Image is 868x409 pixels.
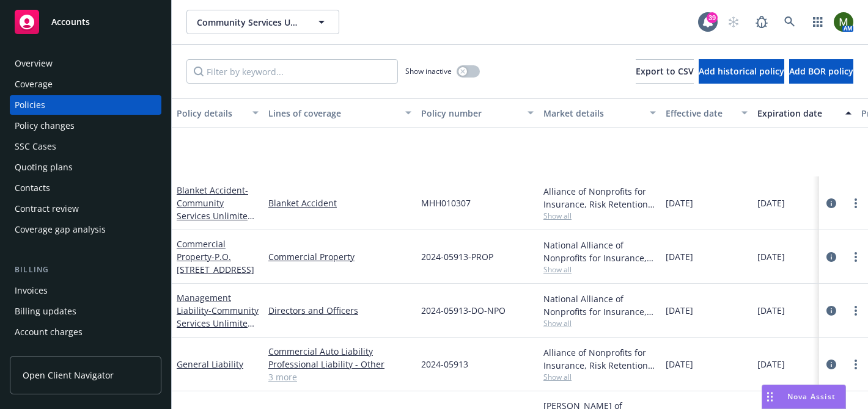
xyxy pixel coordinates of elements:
button: Add BOR policy [789,59,853,84]
a: SSC Cases [10,137,161,156]
a: 3 more [268,371,411,383]
div: Quoting plans [15,157,73,177]
a: Search [778,10,802,34]
span: Open Client Navigator [23,369,114,382]
a: more [848,250,863,264]
a: Quoting plans [10,157,161,177]
div: Coverage gap analysis [15,220,106,239]
span: Nova Assist [787,391,836,402]
div: Effective date [666,107,734,120]
a: Blanket Accident [177,184,256,234]
span: MHH010307 [421,197,471,209]
span: [DATE] [757,197,785,209]
div: 39 [707,12,718,23]
a: circleInformation [824,250,839,264]
div: Billing updates [15,302,76,321]
a: Directors and Officers [268,304,411,317]
button: Community Services Unlimited [186,10,339,34]
a: Professional Liability - Other [268,358,411,371]
button: Policy details [172,98,263,128]
div: Alliance of Nonprofits for Insurance, Risk Retention Group, Inc., Nonprofits Insurance Alliance o... [543,346,656,372]
span: Accounts [51,17,90,27]
a: Switch app [806,10,830,34]
a: circleInformation [824,357,839,372]
span: [DATE] [666,197,693,209]
a: Commercial Auto Liability [268,345,411,358]
span: [DATE] [666,358,693,371]
button: Export to CSV [636,59,694,84]
a: Installment plans [10,343,161,363]
a: more [848,196,863,211]
span: Show all [543,372,656,382]
a: Commercial Property [268,250,411,263]
a: Policy changes [10,116,161,136]
span: [DATE] [666,250,693,263]
div: Billing [10,264,161,276]
div: Overview [15,54,53,73]
span: - P.O. [STREET_ADDRESS] [177,251,254,275]
span: 2024-05913 [421,358,468,371]
a: Coverage [10,74,161,94]
div: Contract review [15,199,79,219]
div: National Alliance of Nonprofits for Insurance, Inc., Nonprofits Insurance Alliance of [US_STATE],... [543,292,656,318]
div: Market details [543,107,642,120]
div: Installment plans [15,343,86,363]
div: Drag to move [762,385,778,408]
a: Commercial Property [177,238,254,275]
a: Accounts [10,5,161,39]
span: Show all [543,264,656,275]
a: Contacts [10,178,161,198]
span: [DATE] [757,304,785,317]
span: Show all [543,211,656,221]
a: Billing updates [10,302,161,321]
a: General Liability [177,358,243,370]
span: [DATE] [757,358,785,371]
a: Invoices [10,281,161,300]
a: more [848,357,863,372]
span: 2024-05913-DO-NPO [421,304,506,317]
div: Policies [15,95,45,115]
button: Expiration date [752,98,856,128]
div: Alliance of Nonprofits for Insurance, Risk Retention Group, Inc., Nonprofits Insurance Alliance o... [543,185,656,211]
div: Invoices [15,281,48,300]
a: Policies [10,95,161,115]
a: Coverage gap analysis [10,220,161,239]
div: Policy changes [15,116,75,136]
a: circleInformation [824,196,839,211]
a: Start snowing [721,10,746,34]
button: Add historical policy [699,59,784,84]
span: Show inactive [405,66,452,76]
div: Coverage [15,74,53,94]
span: [DATE] [757,250,785,263]
a: Account charges [10,322,161,342]
a: Overview [10,54,161,73]
div: Account charges [15,322,83,342]
div: SSC Cases [15,137,56,156]
span: Add BOR policy [789,65,853,77]
a: circleInformation [824,303,839,318]
a: Contract review [10,199,161,219]
a: more [848,303,863,318]
span: Add historical policy [699,65,784,77]
span: - Community Services Unlimited, Inc. [177,305,259,342]
div: Policy details [177,107,245,120]
button: Market details [539,98,661,128]
div: Expiration date [757,107,838,120]
div: Contacts [15,178,50,198]
button: Lines of coverage [263,98,416,128]
div: Policy number [421,107,520,120]
button: Policy number [416,98,539,128]
button: Nova Assist [762,385,846,409]
button: Effective date [661,98,752,128]
img: photo [834,12,853,32]
span: Show all [543,318,656,328]
span: 2024-05913-PROP [421,250,493,263]
a: Blanket Accident [268,197,411,209]
a: Report a Bug [749,10,774,34]
a: Management Liability [177,292,259,342]
div: National Alliance of Nonprofits for Insurance, Inc., Nonprofits Insurance Alliance of [US_STATE],... [543,239,656,264]
span: Export to CSV [636,65,694,77]
span: [DATE] [666,304,693,317]
span: Community Services Unlimited [197,16,303,29]
input: Filter by keyword... [186,59,398,84]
